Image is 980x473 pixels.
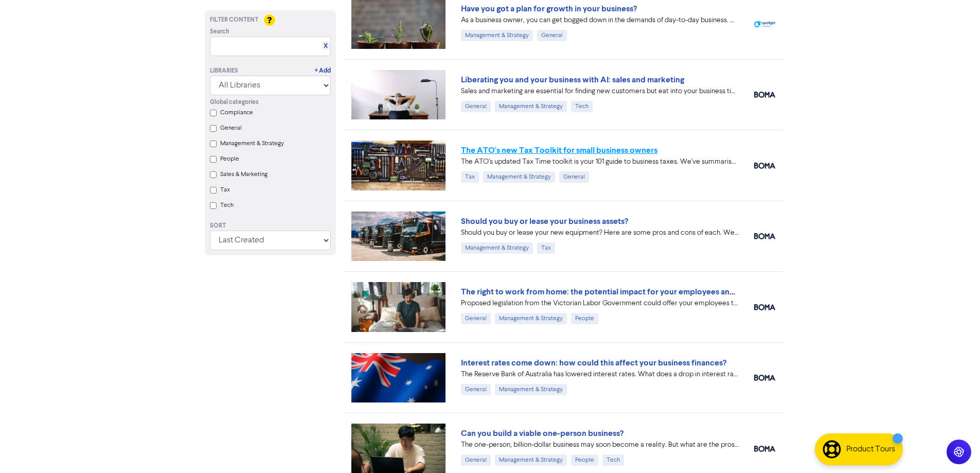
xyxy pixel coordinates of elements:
[461,454,491,466] div: General
[929,424,980,473] iframe: Chat Widget
[461,145,657,155] a: The ATO's new Tax Toolkit for small business owners
[495,384,567,395] div: Management & Strategy
[754,375,775,381] img: boma
[220,170,268,179] label: Sales & Marketing
[461,369,739,380] div: The Reserve Bank of Australia has lowered interest rates. What does a drop in interest rates mean...
[461,313,491,324] div: General
[210,15,331,25] div: Filter Content
[210,221,331,231] div: Sort
[754,446,775,452] img: boma
[461,428,623,439] a: Can you build a viable one-person business?
[461,287,768,297] a: The right to work from home: the potential impact for your employees and business
[220,154,239,164] label: People
[602,454,624,466] div: Tech
[461,298,739,309] div: Proposed legislation from the Victorian Labor Government could offer your employees the right to ...
[559,171,589,183] div: General
[495,454,567,466] div: Management & Strategy
[220,201,234,210] label: Tech
[324,42,328,50] a: X
[461,227,739,238] div: Should you buy or lease your new equipment? Here are some pros and cons of each. We also can revi...
[461,30,533,41] div: Management & Strategy
[220,185,230,195] label: Tax
[461,384,491,395] div: General
[754,92,775,98] img: boma
[461,242,533,254] div: Management & Strategy
[461,4,637,14] a: Have you got a plan for growth in your business?
[461,156,739,167] div: The ATO’s updated Tax Time toolkit is your 101 guide to business taxes. We’ve summarised the key ...
[754,163,775,169] img: boma
[483,171,555,183] div: Management & Strategy
[210,66,238,76] div: Libraries
[461,216,628,226] a: Should you buy or lease your business assets?
[754,21,775,27] img: spotlight
[571,101,593,112] div: Tech
[461,75,684,85] a: Liberating you and your business with AI: sales and marketing
[210,98,331,107] div: Global categories
[461,101,491,112] div: General
[461,440,739,450] div: The one-person, billion-dollar business may soon become a reality. But what are the pros and cons...
[754,304,775,310] img: boma
[461,171,479,183] div: Tax
[537,242,555,254] div: Tax
[315,66,331,76] a: + Add
[537,30,567,41] div: General
[461,86,739,97] div: Sales and marketing are essential for finding new customers but eat into your business time. We e...
[571,454,598,466] div: People
[220,139,284,148] label: Management & Strategy
[754,233,775,239] img: boma_accounting
[571,313,598,324] div: People
[495,101,567,112] div: Management & Strategy
[210,27,229,37] span: Search
[220,108,253,117] label: Compliance
[495,313,567,324] div: Management & Strategy
[461,15,739,26] div: As a business owner, you can get bogged down in the demands of day-to-day business. We can help b...
[220,124,242,133] label: General
[461,358,726,368] a: Interest rates come down: how could this affect your business finances?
